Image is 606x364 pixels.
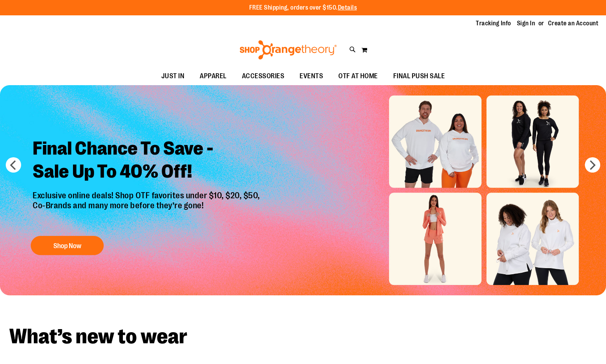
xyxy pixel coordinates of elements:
a: EVENTS [292,68,331,85]
p: FREE Shipping, orders over $150. [249,3,357,12]
img: Shop Orangetheory [238,40,338,59]
a: Final Chance To Save -Sale Up To 40% Off! Exclusive online deals! Shop OTF favorites under $10, $... [27,131,268,259]
a: ACCESSORIES [234,68,292,85]
button: Shop Now [31,236,104,255]
a: JUST IN [154,68,192,85]
h2: What’s new to wear [9,326,597,347]
a: FINAL PUSH SALE [386,68,453,85]
span: OTF AT HOME [338,68,378,85]
h2: Final Chance To Save - Sale Up To 40% Off! [27,131,268,191]
span: APPAREL [200,68,227,85]
a: Sign In [517,19,535,28]
a: Details [338,4,357,11]
a: OTF AT HOME [331,68,386,85]
p: Exclusive online deals! Shop OTF favorites under $10, $20, $50, Co-Brands and many more before th... [27,191,268,228]
span: ACCESSORIES [242,68,285,85]
span: FINAL PUSH SALE [393,68,445,85]
button: next [585,157,600,173]
span: EVENTS [300,68,323,85]
a: APPAREL [192,68,234,85]
span: JUST IN [161,68,185,85]
button: prev [6,157,21,173]
a: Tracking Info [476,19,511,28]
a: Create an Account [548,19,599,28]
